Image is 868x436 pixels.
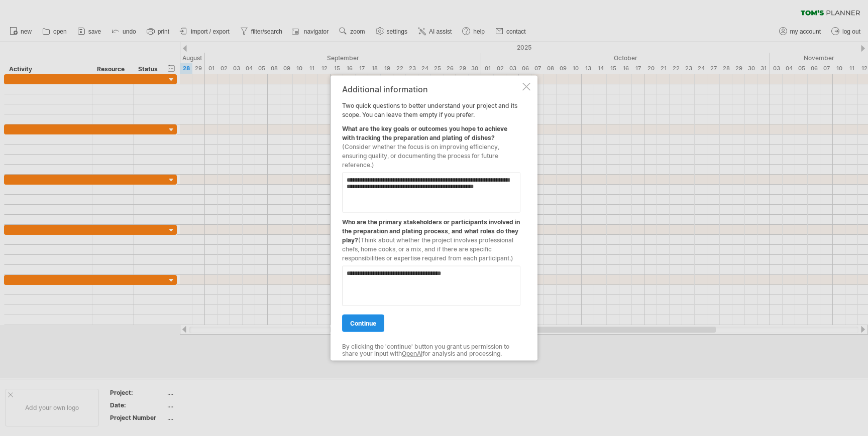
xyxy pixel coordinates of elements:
div: Who are the primary stakeholders or participants involved in the preparation and plating process,... [342,212,520,262]
div: By clicking the 'continue' button you grant us permission to share your input with for analysis a... [342,343,520,357]
span: (Think about whether the project involves professional chefs, home cooks, or a mix, and if there ... [342,236,513,261]
div: What are the key goals or outcomes you hope to achieve with tracking the preparation and plating ... [342,119,520,169]
a: continue [342,314,384,332]
span: (Consider whether the focus is on improving efficiency, ensuring quality, or documenting the proc... [342,142,499,168]
a: OpenAI [402,350,422,357]
div: Two quick questions to better understand your project and its scope. You can leave them empty if ... [342,84,520,352]
span: continue [350,319,376,327]
div: Additional information [342,84,520,93]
